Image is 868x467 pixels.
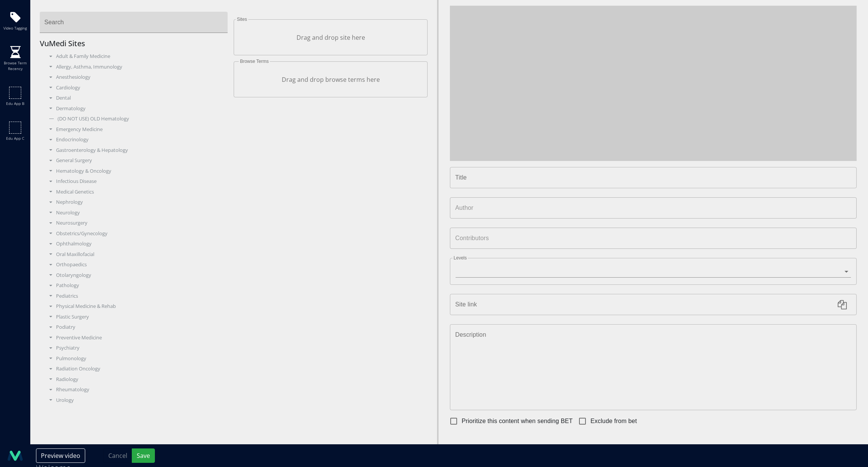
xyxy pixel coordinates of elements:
div: Hematology & Oncology [45,167,228,175]
div: Endocrinology [45,136,228,144]
span: Video tagging [3,25,27,31]
p: Drag and drop browse terms here [239,75,422,84]
div: Adult & Family Medicine [45,53,228,60]
label: Levels [453,256,468,260]
div: Pediatrics [45,292,228,300]
div: Radiation Oncology [45,365,228,373]
div: Anesthesiology [45,73,228,81]
img: logo [8,448,23,463]
div: Cardiology [45,84,228,92]
div: Neurosurgery [45,219,228,227]
label: Sites [236,17,248,22]
div: Radiology [45,376,228,383]
div: Ophthalmology [45,240,228,248]
p: Drag and drop site here [239,33,422,42]
div: Medical Genetics [45,188,228,196]
span: Edu app c [6,136,24,141]
h5: VuMedi Sites [40,39,234,48]
div: Dermatology [45,105,228,112]
button: Save [132,448,155,463]
span: Edu app b [6,101,24,106]
div: Orthopaedics [45,261,228,269]
div: Podiatry [45,323,228,331]
div: Infectious Disease [45,178,228,185]
div: Obstetrics/Gynecology [45,230,228,237]
div: Emergency Medicine [45,126,228,133]
div: Allergy, Asthma, Immunology [45,63,228,71]
div: Otolaryngology [45,272,228,279]
label: Browse Terms [239,59,270,64]
button: Cancel [103,448,132,463]
span: Browse term recency [2,60,28,72]
span: Exclude from bet [590,417,637,426]
button: Copy link to clipboard [833,295,851,314]
div: Physical Medicine & Rehab [45,303,228,310]
div: Pathology [45,282,228,289]
span: Prioritize this content when sending BET [462,417,573,426]
div: Urology [45,397,228,404]
div: Psychiatry [45,344,228,352]
div: Neurology [45,209,228,217]
div: Preventive Medicine [45,334,228,342]
div: Dental [45,94,228,102]
div: Gastroenterology & Hepatology [45,147,228,154]
div: Oral Maxillofacial [45,251,228,258]
div: Rheumatology [45,386,228,394]
div: Pulmonology [45,355,228,362]
div: Plastic Surgery [45,313,228,321]
button: Preview video [36,448,85,463]
div: Nephrology [45,198,228,206]
div: (DO NOT USE) OLD Hematology [45,115,228,123]
div: General Surgery [45,157,228,164]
